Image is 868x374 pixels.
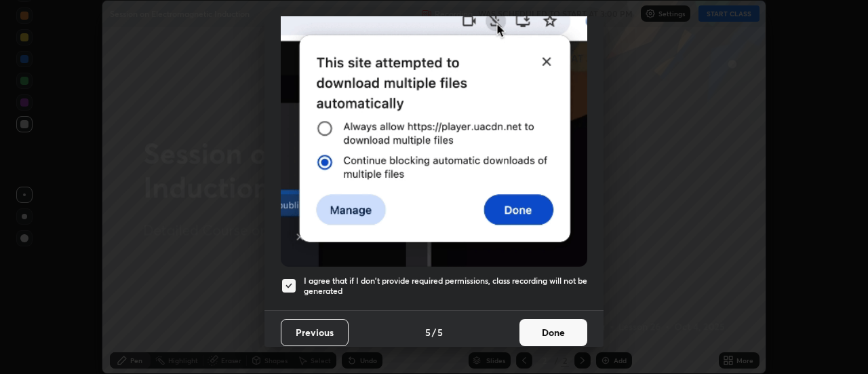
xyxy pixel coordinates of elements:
h5: I agree that if I don't provide required permissions, class recording will not be generated [304,276,587,297]
h4: 5 [425,325,431,339]
button: Done [519,319,587,346]
h4: 5 [437,325,443,339]
button: Previous [281,319,349,346]
h4: / [432,325,436,339]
